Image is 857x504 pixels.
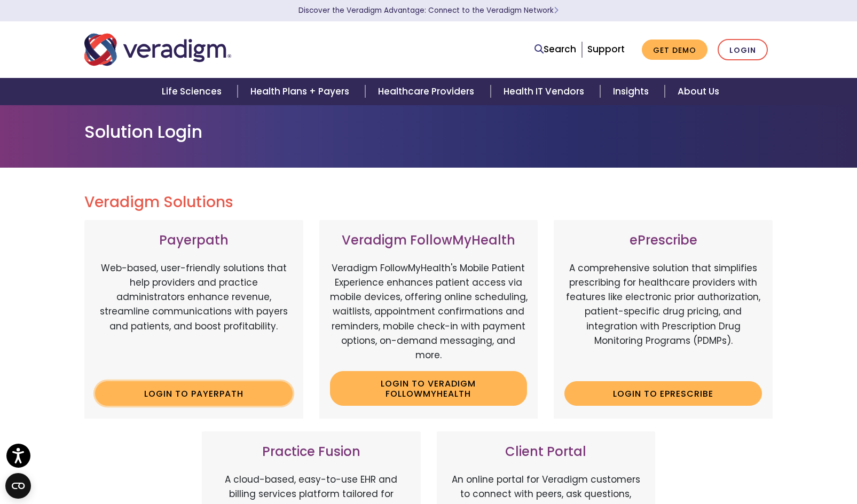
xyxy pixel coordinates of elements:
[447,444,645,460] h3: Client Portal
[95,261,293,373] p: Web-based, user-friendly solutions that help providers and practice administrators enhance revenu...
[534,42,576,57] a: Search
[564,233,762,248] h3: ePrescribe
[564,261,762,373] p: A comprehensive solution that simplifies prescribing for healthcare providers with features like ...
[330,371,528,406] a: Login to Veradigm FollowMyHealth
[149,78,238,105] a: Life Sciences
[84,122,773,142] h1: Solution Login
[564,381,762,406] a: Login to ePrescribe
[95,381,293,406] a: Login to Payerpath
[600,78,665,105] a: Insights
[365,78,490,105] a: Healthcare Providers
[84,193,773,211] h2: Veradigm Solutions
[665,78,732,105] a: About Us
[642,40,707,60] a: Get Demo
[491,78,600,105] a: Health IT Vendors
[330,233,528,248] h3: Veradigm FollowMyHealth
[652,427,844,491] iframe: Drift Chat Widget
[718,39,768,61] a: Login
[587,43,625,56] a: Support
[298,5,559,15] a: Discover the Veradigm Advantage: Connect to the Veradigm NetworkLearn More
[330,261,528,363] p: Veradigm FollowMyHealth's Mobile Patient Experience enhances patient access via mobile devices, o...
[84,32,231,67] img: Veradigm logo
[95,233,293,248] h3: Payerpath
[554,5,559,15] span: Learn More
[238,78,365,105] a: Health Plans + Payers
[213,444,410,460] h3: Practice Fusion
[5,473,31,499] button: Open CMP widget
